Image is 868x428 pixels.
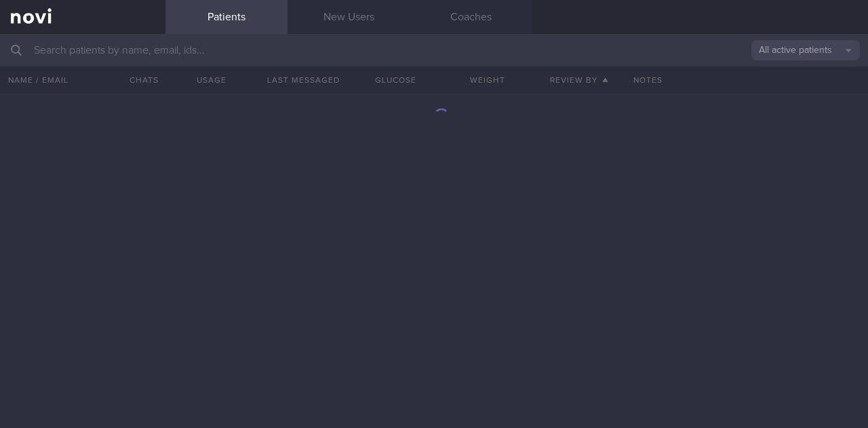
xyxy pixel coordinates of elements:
button: Chats [111,66,165,94]
div: Usage [165,66,257,94]
button: Last Messaged [258,66,349,94]
button: Weight [441,66,533,94]
button: All active patients [751,40,860,60]
button: Glucose [349,66,441,94]
button: Review By [533,66,625,94]
div: Notes [625,66,868,94]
